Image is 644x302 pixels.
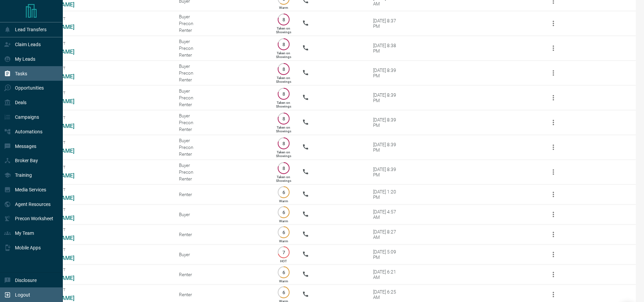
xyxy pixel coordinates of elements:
[281,141,286,146] p: 8
[373,229,402,240] div: [DATE] 8:27 AM
[179,45,265,51] div: Precon
[276,175,291,183] p: Taken on Showings
[281,250,286,255] p: 7
[373,68,402,78] div: [DATE] 8:39 PM
[179,176,265,182] div: Renter
[179,169,265,175] div: Precon
[33,41,169,46] span: Viewing Request
[279,279,288,283] p: Warm
[279,6,288,10] p: Warm
[33,116,169,120] span: Viewing Request
[179,127,265,132] div: Renter
[373,167,402,177] div: [DATE] 8:39 PM
[276,26,291,34] p: Taken on Showings
[281,91,286,96] p: 8
[280,259,287,263] p: HOT
[373,209,402,220] div: [DATE] 4:57 AM
[373,142,402,153] div: [DATE] 8:39 PM
[33,228,169,232] span: Viewing Request
[179,52,265,58] div: Renter
[179,212,265,217] div: Buyer
[373,289,402,300] div: [DATE] 6:25 AM
[279,199,288,203] p: Warm
[281,190,286,195] p: 6
[276,150,291,158] p: Taken on Showings
[179,232,265,237] div: Renter
[33,17,169,21] span: Viewing Request
[281,210,286,215] p: 6
[373,249,402,260] div: [DATE] 5:09 PM
[373,117,402,128] div: [DATE] 8:39 PM
[281,116,286,121] p: 8
[179,252,265,257] div: Buyer
[373,269,402,280] div: [DATE] 6:21 AM
[33,165,169,170] span: Viewing Request
[179,102,265,107] div: Renter
[276,101,291,108] p: Taken on Showings
[281,17,286,22] p: 8
[276,51,291,59] p: Taken on Showings
[281,166,286,171] p: 8
[279,219,288,223] p: Warm
[281,290,286,295] p: 6
[179,138,265,143] div: Buyer
[279,239,288,243] p: Warm
[373,92,402,103] div: [DATE] 8:39 PM
[33,208,169,212] span: Viewing Request
[179,272,265,277] div: Renter
[179,120,265,125] div: Precon
[33,140,169,145] span: Viewing Request
[281,230,286,235] p: 6
[179,192,265,197] div: Renter
[179,88,265,94] div: Buyer
[179,145,265,150] div: Precon
[179,21,265,26] div: Precon
[179,77,265,82] div: Renter
[276,76,291,83] p: Taken on Showings
[179,63,265,69] div: Buyer
[179,113,265,118] div: Buyer
[373,43,402,54] div: [DATE] 8:38 PM
[179,163,265,168] div: Buyer
[33,248,169,252] span: Viewing Request
[281,67,286,72] p: 8
[281,42,286,47] p: 8
[33,288,169,292] span: Viewing Request
[33,268,169,272] span: Viewing Request
[179,27,265,33] div: Renter
[373,189,402,200] div: [DATE] 1:20 PM
[33,91,169,95] span: Viewing Request
[33,66,169,71] span: Viewing Request
[179,292,265,297] div: Renter
[33,188,169,192] span: Viewing Request
[281,270,286,275] p: 6
[276,126,291,133] p: Taken on Showings
[179,14,265,19] div: Buyer
[179,151,265,157] div: Renter
[179,39,265,44] div: Buyer
[373,18,402,29] div: [DATE] 8:37 PM
[179,70,265,76] div: Precon
[179,95,265,100] div: Precon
